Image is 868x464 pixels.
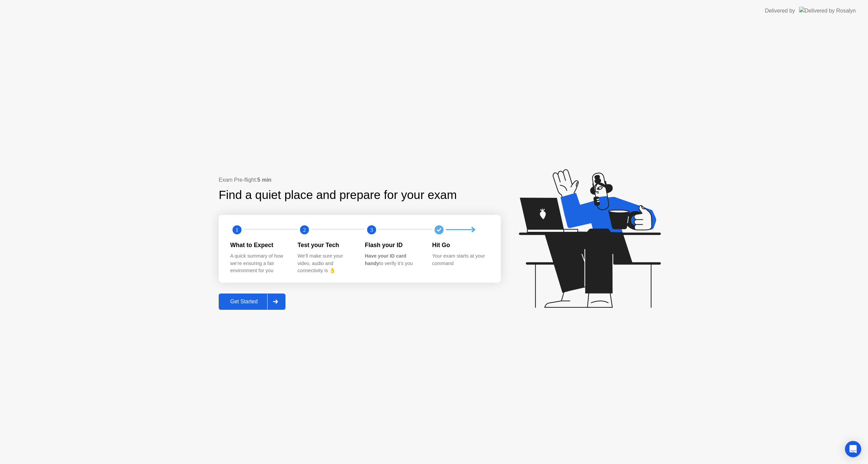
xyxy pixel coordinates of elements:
div: A quick summary of how we’re ensuring a fair environment for you [230,253,287,275]
text: 3 [370,226,373,233]
div: Exam Pre-flight: [219,176,501,184]
b: 5 min [257,177,272,183]
div: to verify it’s you [365,253,421,267]
div: Find a quiet place and prepare for your exam [219,186,458,204]
div: Test your Tech [298,241,354,249]
div: Your exam starts at your command [432,253,489,267]
div: We’ll make sure your video, audio and connectivity is 👌 [298,253,354,275]
text: 1 [236,226,238,233]
div: What to Expect [230,241,287,249]
div: Open Intercom Messenger [845,441,861,457]
div: Get Started [221,299,267,305]
b: Have your ID card handy [365,253,406,266]
button: Get Started [219,294,285,310]
div: Flash your ID [365,241,421,249]
text: 2 [303,226,305,233]
img: Delivered by Rosalyn [799,7,856,15]
div: Hit Go [432,241,489,249]
div: Delivered by [765,7,795,15]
